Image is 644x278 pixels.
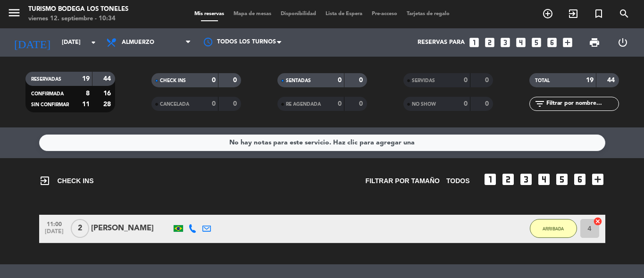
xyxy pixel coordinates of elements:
[233,77,239,84] strong: 0
[103,101,113,108] strong: 28
[82,101,90,108] strong: 11
[572,172,587,187] i: looks_6
[412,102,436,107] span: NO SHOW
[7,32,57,53] i: [DATE]
[542,8,553,19] i: add_circle_outline
[359,77,365,84] strong: 0
[501,172,516,187] i: looks_two
[233,101,239,107] strong: 0
[212,101,216,107] strong: 0
[617,37,628,48] i: power_settings_new
[499,36,511,49] i: looks_3
[485,77,491,84] strong: 0
[86,90,90,97] strong: 8
[619,8,630,19] i: search
[7,6,21,23] button: menu
[593,217,602,226] i: cancel
[31,77,61,82] span: RESERVADAS
[212,77,216,84] strong: 0
[91,222,171,235] div: [PERSON_NAME]
[590,172,605,187] i: add_box
[545,99,619,109] input: Filtrar por nombre...
[42,218,66,229] span: 11:00
[39,175,94,186] span: CHECK INS
[122,39,154,46] span: Almuerzo
[28,5,128,14] div: Turismo Bodega Los Toneles
[39,175,50,186] i: exit_to_app
[71,219,89,238] span: 2
[546,36,558,49] i: looks_6
[530,219,577,238] button: ARRIBADA
[586,77,594,84] strong: 19
[485,101,491,107] strong: 0
[536,172,552,187] i: looks_4
[607,77,617,84] strong: 44
[276,11,321,17] span: Disponibilidad
[42,228,66,239] span: [DATE]
[190,11,229,17] span: Mis reservas
[31,102,69,107] span: SIN CONFIRMAR
[229,11,276,17] span: Mapa de mesas
[519,172,534,187] i: looks_3
[534,98,545,110] i: filter_list
[609,28,637,57] div: LOG OUT
[561,36,574,49] i: add_box
[554,172,569,187] i: looks_5
[535,78,550,83] span: TOTAL
[418,39,465,46] span: Reservas para
[31,92,64,96] span: CONFIRMADA
[367,11,402,17] span: Pre-acceso
[103,90,113,97] strong: 16
[88,37,99,48] i: arrow_drop_down
[82,76,90,82] strong: 19
[229,137,415,148] div: No hay notas para este servicio. Haz clic para agregar una
[338,77,342,84] strong: 0
[543,226,564,231] span: ARRIBADA
[103,76,113,82] strong: 44
[286,78,311,83] span: SENTADAS
[568,8,579,19] i: exit_to_app
[483,172,498,187] i: looks_one
[446,176,470,186] span: TODOS
[359,101,365,107] strong: 0
[589,37,600,48] span: print
[593,8,604,19] i: turned_in_not
[338,101,342,107] strong: 0
[515,36,527,49] i: looks_4
[160,78,186,83] span: CHECK INS
[530,36,543,49] i: looks_5
[468,36,480,49] i: looks_one
[28,14,128,24] div: viernes 12. septiembre - 10:34
[402,11,454,17] span: Tarjetas de regalo
[286,102,321,107] span: RE AGENDADA
[7,6,21,20] i: menu
[464,77,468,84] strong: 0
[464,101,468,107] strong: 0
[321,11,367,17] span: Lista de Espera
[366,176,440,186] span: Filtrar por tamaño
[412,78,435,83] span: SERVIDAS
[160,102,189,107] span: CANCELADA
[484,36,496,49] i: looks_two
